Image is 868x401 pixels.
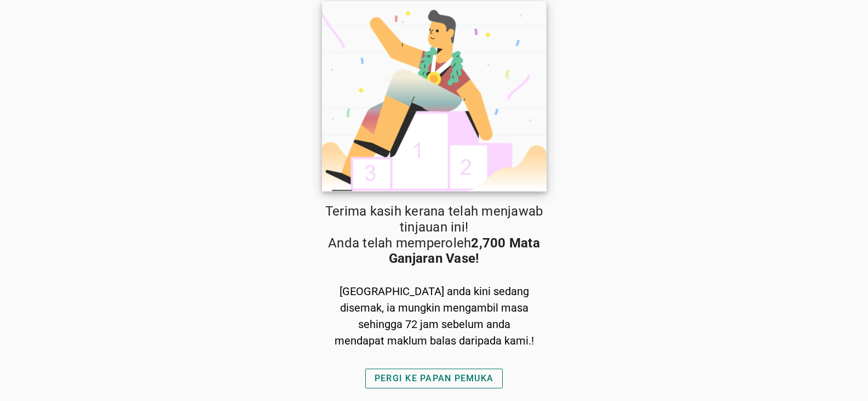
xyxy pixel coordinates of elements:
strong: 2,700 Mata Ganjaran Vase! [389,235,540,267]
button: PERGI KE PAPAN PEMUKA [365,369,503,388]
div: [GEOGRAPHIC_DATA] anda kini sedang disemak, ia mungkin mengambil masa sehingga 72 jam sebelum and... [332,283,536,349]
img: marginalia-success.58c407d.png [322,1,547,191]
span: Terima kasih kerana telah menjawab tinjauan ini! [319,204,549,235]
div: PERGI KE PAPAN PEMUKA [375,372,493,385]
span: Anda telah memperoleh [319,235,549,267]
